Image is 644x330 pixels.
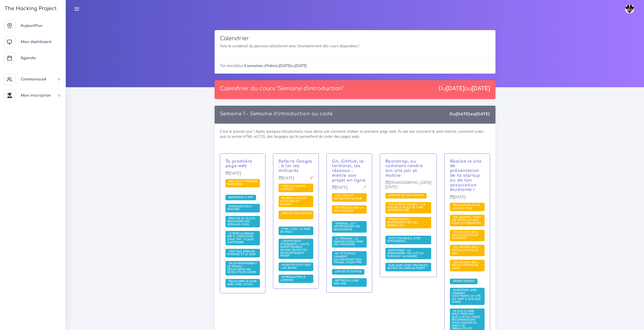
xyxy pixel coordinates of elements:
[21,94,51,97] span: Mon inscription
[227,232,254,244] a: Le Peer learning mis à l'exécution dans THP : à quoi s'attendre
[450,245,485,256] span: Il est temps de faire toutes les installations nécéssaire au bon déroulement de ta formation chez...
[280,239,310,257] span: L'inspecteur d'éléments : l'outil indispensable quand on fait du développement front
[225,159,253,168] a: Ta première page web
[21,24,42,28] span: Aujourd'hui
[295,63,307,68] strong: [DATE]
[387,217,418,227] span: PROJET BONUS : recensement de vos merveilles
[227,250,257,256] a: C'est pas sorcier : internet et le web
[225,171,260,179] p: [DATE]
[279,211,313,219] span: Nous allons te demander de trouver la personne qui va t'aider à faire la formation dans les meill...
[332,236,367,248] span: Tu le vois dans tous les films : l'écran noir du terminal. Nous allons voir ce que c'est et comme...
[227,262,257,274] a: Un environnement de travail : découverte des outils pour coder
[332,159,367,183] p: C'est bien de coder, mais c'est encore mieux si toute la terre entière pouvait voir tes fantastiq...
[280,263,310,270] span: Indenter son code : les bases
[280,263,310,270] a: Indenter son code : les bases
[227,195,254,199] span: Bienvenue à THP
[385,202,431,213] span: Tu vas devoir refaire la page d'accueil de The Surfing Project, une école de code décentralisée. ...
[279,159,313,173] p: C'est l'heure de ton premier véritable projet ! Tu vas recréer la très célèbre page d'accueil de ...
[225,204,260,212] span: Pour cette session, nous allons utiliser Discord, un puissant outil de gestion de communauté. Nou...
[385,248,431,259] span: Tu vas voir comment faire marcher Bootstrap, le framework CSS le plus populaire au monde qui te p...
[280,227,310,234] span: HTML / CSS : la mise en page
[450,215,485,226] span: Nous allons te donner des devoirs pour le weekend : faire en sorte que ton ordinateur soit prêt p...
[280,196,306,206] a: Recréer la page d'accueil de Google
[334,270,363,273] span: Lier Git et Github
[227,216,257,226] span: Brisage de glace : rencontre des géniales gens
[385,159,431,178] p: Après avoir vu comment faire ses première pages, nous allons te montrer Bootstrap, un puissant fr...
[310,176,313,180] i: Projet à rendre ce jour-là
[475,111,490,116] strong: [DATE]
[334,194,363,200] span: Ton premier repository GitHub
[279,176,313,184] p: [DATE]
[225,261,260,275] span: Comment faire pour coder son premier programme ? Nous allons te montrer les outils pour pouvoir f...
[225,159,260,169] p: C'est le premier jour ! Après quelques introductions, nous allons voir comment réaliser sa premiè...
[385,263,431,271] span: Pour avoir des sites jolis, ce n'est pas que du bon sens et du feeling. Il suffit d'utiliser quel...
[450,195,485,203] p: [DATE]
[387,236,421,243] span: Sites statiques, sites dynamiques
[280,212,311,218] a: Trouve ton mentor !
[21,56,35,60] span: Agenda
[334,237,363,246] span: Le terminal : le fameux écran noir des hackeurs
[334,206,363,212] span: Mettre en ligne la page Google
[625,4,634,13] img: avatar
[280,239,310,258] a: L'inspecteur d'éléments : l'outil indispensable quand on fait du développement front
[385,236,431,244] span: Nous allons voir la différence entre ces deux types de sites
[220,85,344,92] p: Calendrier du cours "Semaine d'introduction"
[385,217,431,228] span: Ce projet vise à souder la communauté en faisant profiter au plus grand nombre de vos projets.
[280,196,306,206] span: Recréer la page d'accueil de Google
[220,111,333,116] a: Semaine 1 - Semaine d'introduction au code
[227,217,257,226] a: Brisage de glace : rencontre des géniales gens
[225,179,260,188] span: Dans ce projet, nous te demanderons de coder ta première page web. Ce sera l'occasion d'appliquer...
[280,275,305,282] a: Introduction à LinkedIn
[279,239,313,259] span: Tu en as peut être déjà entendu parler : l'inspecteur d'éléments permet d'analyser chaque recoin ...
[387,203,425,212] span: The Surfing Project : la nouvelle école de surf décentralisée
[472,85,490,92] strong: [DATE]
[215,58,495,74] div: Ton inscription: du au
[452,230,480,240] span: Tes devoirs (bis) : Installfest pour Windows
[279,262,313,271] span: Pourquoi et comment indenter son code ? Nous allons te montrer les astuces pour avoir du code lis...
[225,249,260,257] span: Nous allons voir ensemble comment internet marche, et comment fonctionne une page web quand tu cl...
[279,63,291,68] strong: [DATE]
[227,280,257,286] a: Découvrir le code avec HTML et CSS
[227,180,258,186] a: Réalise ta première page web !
[280,185,305,191] a: Créé un compte LinkedIn
[439,85,490,92] div: Du au
[334,279,359,285] span: Mettre en ligne son site
[332,221,367,232] span: Nous allons t'expliquer comment appréhender ces puissants outils.
[450,279,478,284] span: Tu vas voir comment penser composants quand tu fais des pages web.
[225,195,256,200] span: Salut à toi et bienvenue à The Hacking Project. Que tu sois avec nous pour 3 semaines, 12 semaine...
[334,222,360,231] span: Terminal, Git : appréhender ces ressources
[332,185,367,193] p: [DATE]
[332,193,367,202] span: Pour ce projet, nous allons te proposer d'utiliser ton terminal afin de faire marcher Git et GitH...
[279,275,313,283] span: Cette ressource te donnera les bases pour comprendre LinkedIn, un puissant outil professionnel.
[225,216,260,227] span: THP est avant tout un aventure humaine avec des rencontres. Avant de commencer nous allons te dem...
[332,251,367,266] span: Git est un outil de sauvegarde de dossier indispensable dans l'univers du dev. GitHub permet de m...
[244,63,275,68] strong: 3 semaines d'intro
[21,40,51,44] span: Mon dashboard
[452,279,476,283] span: Atomic Design
[455,111,470,116] strong: [DATE]
[385,193,427,199] span: Nous allons te demander d'imaginer l'univers autour de ton groupe de travail.
[280,184,305,191] span: Créé un compte LinkedIn
[280,227,310,234] a: HTML / CSS : la mise en page
[452,215,482,225] span: Tes devoirs : faire les installations pour la formation
[227,205,252,211] a: Introduction à Discord
[450,203,485,211] span: Le projet de toute une semaine ! Tu vas réaliser la page de présentation d'une organisation de to...
[279,184,313,192] span: Dans ce projet, tu vas mettre en place un compte LinkedIn et le préparer pour ta future vie.
[3,6,57,11] h3: The Hacking Project
[450,111,490,117] div: Du au
[227,180,258,186] span: Réalise ta première page web !
[220,43,490,49] p: Voici le condensé du parcours sélectionné avec l'enchainement des cours disponibles !
[225,231,260,245] span: Nous verrons comment survivre avec notre pédagogie révolutionnaire
[387,193,425,197] span: Identité de ton groupe
[227,205,252,211] span: Introduction à Discord
[334,252,363,264] span: Git et GitHub : comment sauvegarder son travail façon pro
[450,288,485,305] span: Marketing web : comment construire un site qui sert à quelque chose
[450,159,485,192] p: Et voilà ! Nous te donnerons les astuces marketing pour bien savoir vendre un concept ou une idée...
[279,227,313,235] span: Maintenant que tu sais faire des pages basiques, nous allons te montrer comment faire de la mise ...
